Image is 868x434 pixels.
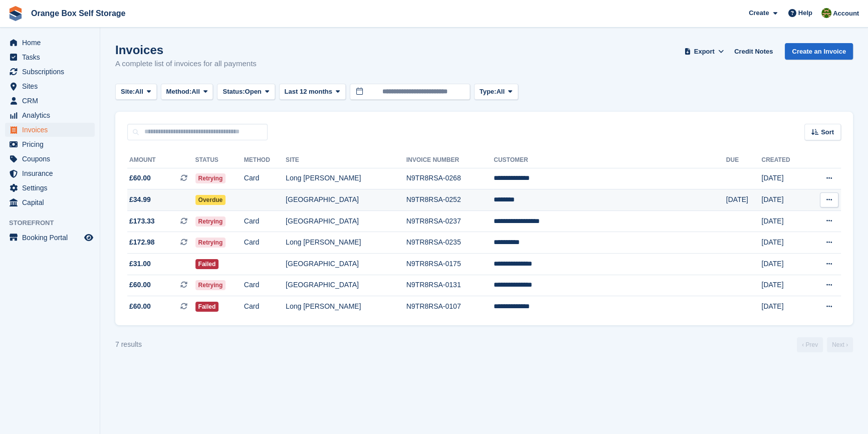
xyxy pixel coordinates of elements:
th: Amount [127,152,195,168]
td: N9TR8RSA-0131 [406,275,494,296]
span: Capital [22,195,82,209]
a: menu [5,50,95,64]
a: menu [5,231,95,245]
a: menu [5,108,95,122]
td: Long [PERSON_NAME] [286,168,406,189]
a: Create an Invoice [785,43,853,60]
button: Type: All [474,84,518,100]
span: Site: [121,87,135,97]
td: [DATE] [761,254,807,275]
a: Preview store [83,232,95,244]
a: menu [5,123,95,137]
td: [GEOGRAPHIC_DATA] [286,210,406,232]
button: Last 12 months [279,84,346,100]
span: £31.00 [129,259,151,269]
td: Card [244,168,286,189]
td: Long [PERSON_NAME] [286,232,406,254]
a: Next [827,337,853,352]
td: Card [244,275,286,296]
span: Booking Portal [22,231,82,245]
td: [DATE] [761,232,807,254]
span: Failed [195,259,219,269]
span: £60.00 [129,173,151,183]
th: Status [195,152,244,168]
td: Card [244,296,286,317]
th: Site [286,152,406,168]
td: N9TR8RSA-0175 [406,254,494,275]
a: menu [5,36,95,50]
th: Customer [494,152,726,168]
th: Method [244,152,286,168]
span: Last 12 months [285,87,332,97]
td: N9TR8RSA-0107 [406,296,494,317]
th: Due [726,152,762,168]
button: Method: All [161,84,213,100]
span: Sort [821,127,834,137]
span: Home [22,36,82,50]
td: [DATE] [761,296,807,317]
button: Status: Open [217,84,275,100]
a: menu [5,195,95,209]
span: Overdue [195,195,226,205]
td: [DATE] [761,275,807,296]
td: [DATE] [761,210,807,232]
span: Tasks [22,50,82,64]
td: Long [PERSON_NAME] [286,296,406,317]
td: [DATE] [761,189,807,211]
span: Settings [22,181,82,195]
span: Help [798,8,812,18]
span: £172.98 [129,237,155,248]
span: Invoices [22,123,82,137]
span: CRM [22,94,82,108]
span: All [191,87,200,97]
span: £60.00 [129,280,151,290]
div: 7 results [115,339,142,350]
span: Sites [22,79,82,93]
span: All [135,87,143,97]
span: Account [833,9,859,19]
td: N9TR8RSA-0268 [406,168,494,189]
td: N9TR8RSA-0237 [406,210,494,232]
td: [DATE] [761,168,807,189]
span: Retrying [195,280,226,290]
span: Coupons [22,152,82,166]
a: menu [5,79,95,93]
span: Open [245,87,262,97]
a: Orange Box Self Storage [27,5,130,22]
span: All [496,87,505,97]
th: Created [761,152,807,168]
span: £173.33 [129,216,155,227]
span: £34.99 [129,194,151,205]
img: SARAH T [821,8,831,18]
span: Method: [166,87,192,97]
span: £60.00 [129,301,151,312]
td: [DATE] [726,189,762,211]
a: Previous [797,337,823,352]
th: Invoice Number [406,152,494,168]
a: menu [5,65,95,79]
td: Card [244,232,286,254]
a: menu [5,152,95,166]
td: N9TR8RSA-0235 [406,232,494,254]
span: Storefront [9,218,100,228]
td: N9TR8RSA-0252 [406,189,494,211]
span: Failed [195,302,219,312]
span: Type: [480,87,497,97]
span: Analytics [22,108,82,122]
span: Retrying [195,216,226,227]
a: menu [5,181,95,195]
p: A complete list of invoices for all payments [115,58,257,70]
a: menu [5,166,95,180]
td: [GEOGRAPHIC_DATA] [286,254,406,275]
span: Pricing [22,137,82,151]
span: Create [749,8,769,18]
span: Subscriptions [22,65,82,79]
span: Export [694,47,715,57]
span: Retrying [195,173,226,183]
a: Credit Notes [730,43,777,60]
span: Status: [223,87,245,97]
a: menu [5,94,95,108]
h1: Invoices [115,43,257,57]
td: [GEOGRAPHIC_DATA] [286,275,406,296]
button: Site: All [115,84,157,100]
